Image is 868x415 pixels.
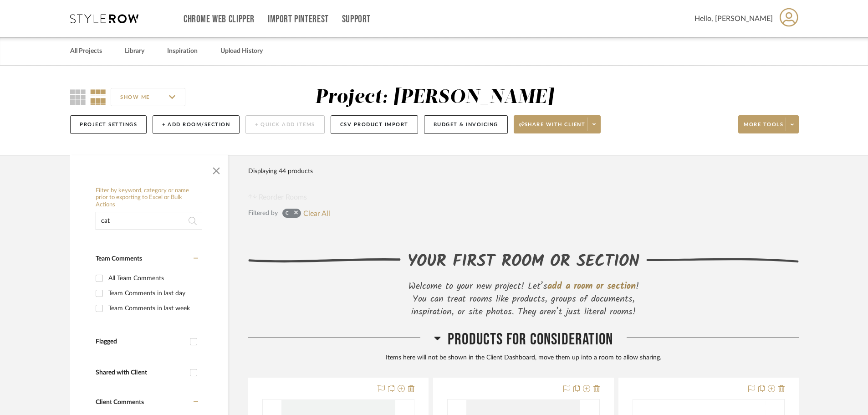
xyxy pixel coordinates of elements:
a: Support [342,15,371,23]
div: Shared with Client [96,369,185,377]
img: righthand-divider.svg [646,258,799,263]
button: Budget & Invoicing [424,115,508,134]
span: Share with client [519,121,586,135]
div: c [286,210,290,219]
div: YOUR FIRST ROOM OR SECTION [408,250,639,274]
span: Client Comments [96,399,144,405]
h6: Filter by keyword, category or name prior to exporting to Excel or Bulk Actions [96,187,202,209]
span: More tools [744,121,783,135]
div: Filtered by [248,208,278,218]
a: All Projects [70,45,102,57]
div: Flagged [96,338,185,346]
button: More tools [738,115,799,133]
a: Library [125,45,144,57]
span: Hello, [PERSON_NAME] [694,13,773,24]
a: Chrome Web Clipper [184,15,255,23]
input: Search within 44 results [96,212,202,230]
span: Reorder Rooms [259,192,307,203]
div: Team Comments in last week [108,301,196,316]
a: Import Pinterest [268,15,329,23]
button: Share with client [514,115,601,133]
button: + Quick Add Items [245,115,325,134]
button: Clear All [303,207,330,219]
a: Upload History [220,45,263,57]
button: + Add Room/Section [153,115,240,134]
span: Products For Consideration [448,330,613,349]
button: Reorder Rooms [248,192,307,203]
div: Welcome to your new project! Let’s ! You can treat rooms like products, groups of documents, insp... [401,280,647,318]
div: Displaying 44 products [248,162,313,180]
button: CSV Product Import [331,115,418,134]
button: Close [207,160,225,178]
img: lefthand-divider.svg [248,258,401,263]
button: Project Settings [70,115,147,134]
div: Team Comments in last day [108,286,196,301]
a: Inspiration [167,45,198,57]
span: Team Comments [96,256,142,262]
span: add a room or section [547,279,636,294]
div: All Team Comments [108,271,196,286]
div: Project: [PERSON_NAME] [315,88,554,107]
div: Items here will not be shown in the Client Dashboard, move them up into a room to allow sharing. [248,353,799,363]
